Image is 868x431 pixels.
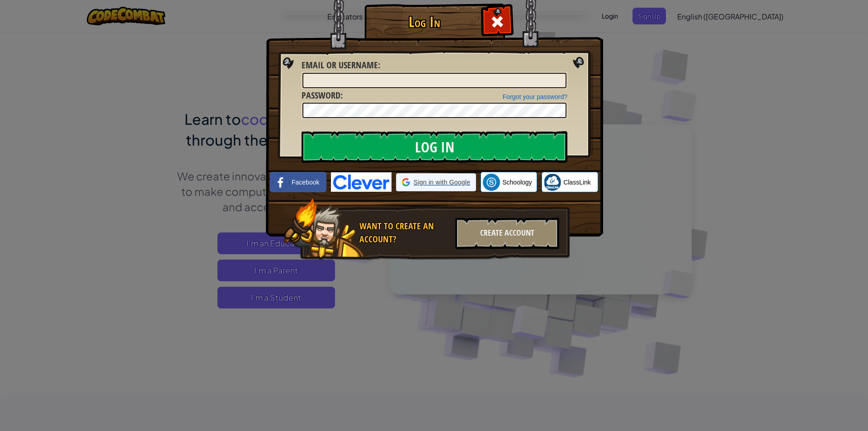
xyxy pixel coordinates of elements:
img: facebook_small.png [272,174,289,191]
div: Want to create an account? [359,220,450,246]
label: : [302,59,380,72]
div: Create Account [455,218,559,249]
span: Schoology [502,178,532,187]
img: schoology.png [483,174,500,191]
img: classlink-logo-small.png [544,174,561,191]
span: Email or Username [302,59,378,71]
span: ClassLink [563,178,591,187]
span: Password [302,89,340,101]
label: : [302,89,343,102]
a: Forgot your password? [503,93,567,100]
span: Facebook [292,178,319,187]
input: Log In [302,131,567,163]
div: Sign in with Google [396,173,476,191]
img: clever-logo-blue.png [331,172,392,192]
span: Sign in with Google [414,178,470,187]
h1: Log In [367,14,482,30]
